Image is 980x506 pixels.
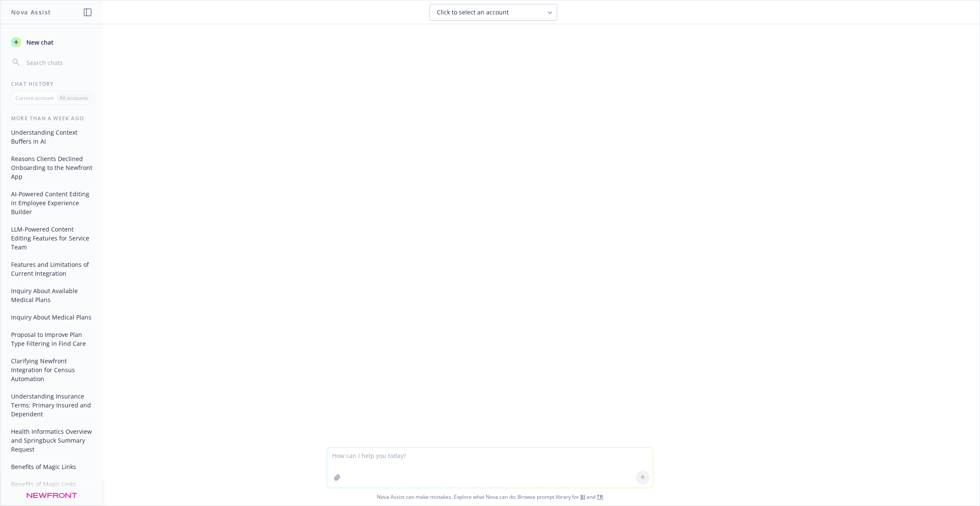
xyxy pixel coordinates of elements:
button: Inquiry About Available Medical Plans [8,284,96,307]
a: TR [597,493,603,500]
button: Click to select an account [430,4,557,21]
button: New chat [8,34,96,50]
p: All accounts [60,94,88,102]
span: New chat [25,38,54,47]
button: Features and Limitations of Current Integration [8,257,96,280]
button: LLM-Powered Content Editing Features for Service Team [8,222,96,254]
input: Search chats [25,57,92,68]
div: More than a week ago [1,115,103,122]
button: Understanding Insurance Terms: Primary Insured and Dependent [8,389,96,421]
button: Proposal to Improve Plan Type Filtering in Find Care [8,328,96,351]
button: AI-Powered Content Editing in Employee Experience Builder [8,187,96,219]
h1: Nova Assist [11,8,51,17]
span: Nova Assist can make mistakes. Explore what Nova can do: Browse prompt library for and [4,488,976,506]
span: Click to select an account [437,8,509,17]
button: Inquiry About Medical Plans [8,310,96,324]
button: Health Informatics Overview and Springbuck Summary Request [8,424,96,456]
p: Current account [15,94,54,102]
div: Chat History [1,80,103,88]
button: Benefits of Magic Links [8,460,96,474]
button: Benefits of Magic Links [8,477,96,491]
button: Clarifying Newfront Integration for Census Automation [8,354,96,386]
a: BI [580,493,585,500]
button: Reasons Clients Declined Onboarding to the Newfront App [8,152,96,184]
button: Understanding Context Buffers in AI [8,125,96,148]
